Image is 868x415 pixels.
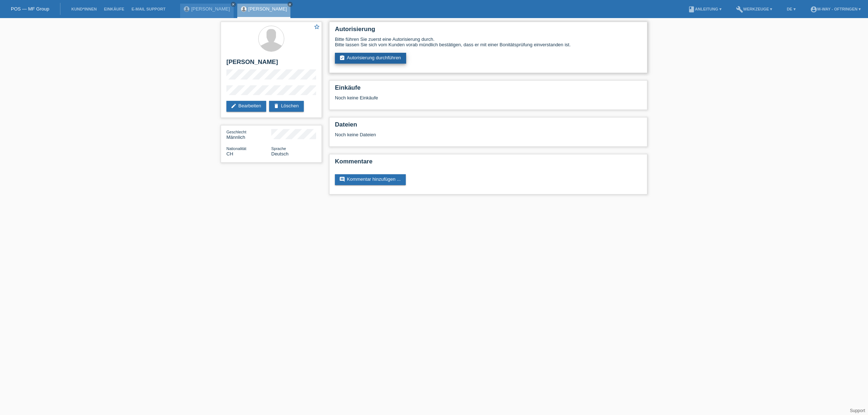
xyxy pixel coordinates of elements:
i: comment [339,176,345,182]
span: Nationalität [226,146,246,151]
a: Einkäufe [100,7,128,11]
a: buildWerkzeuge ▾ [732,7,776,11]
a: commentKommentar hinzufügen ... [335,174,406,185]
i: book [688,6,695,13]
a: close [231,2,236,7]
span: Schweiz [226,151,233,157]
i: close [231,3,235,6]
a: editBearbeiten [226,101,266,112]
div: Noch keine Dateien [335,132,556,137]
a: [PERSON_NAME] [191,6,230,12]
a: star_border [314,23,320,31]
h2: Einkäufe [335,84,642,95]
a: Support [850,408,865,413]
div: Männlich [226,129,271,140]
a: deleteLöschen [269,101,304,112]
i: edit [231,103,237,109]
i: build [736,6,743,13]
a: POS — MF Group [11,6,49,12]
span: Sprache [271,146,286,151]
a: close [288,2,293,7]
i: assignment_turned_in [339,55,345,61]
div: Noch keine Einkäufe [335,95,642,106]
a: assignment_turned_inAutorisierung durchführen [335,53,406,64]
h2: Dateien [335,121,642,132]
i: account_circle [810,6,817,13]
i: delete [273,103,279,109]
h2: [PERSON_NAME] [226,59,316,69]
span: Deutsch [271,151,289,157]
a: bookAnleitung ▾ [684,7,725,11]
h2: Kommentare [335,158,642,169]
a: [PERSON_NAME] [248,6,287,12]
i: star_border [314,23,320,30]
a: E-Mail Support [128,7,169,11]
h2: Autorisierung [335,26,642,37]
a: Kund*innen [68,7,100,11]
a: account_circlem-way - Oftringen ▾ [807,7,864,11]
a: DE ▾ [783,7,799,11]
div: Bitte führen Sie zuerst eine Autorisierung durch. Bitte lassen Sie sich vom Kunden vorab mündlich... [335,37,642,47]
span: Geschlecht [226,130,246,134]
i: close [288,3,292,6]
